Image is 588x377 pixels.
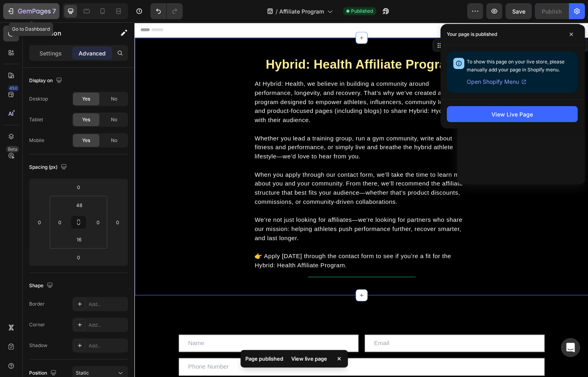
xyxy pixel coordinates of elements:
[29,300,45,308] div: Border
[34,216,45,228] input: 0
[89,322,126,329] div: Add...
[89,342,126,349] div: Add...
[276,7,278,16] span: /
[82,116,90,123] span: Yes
[491,110,533,118] div: View Live Page
[71,199,87,211] input: 3xl
[279,7,324,16] span: Affiliate Program
[419,20,454,29] button: AI Content
[447,30,497,38] p: Your page is published
[29,162,69,173] div: Spacing (px)
[245,355,283,363] p: Page published
[29,280,55,291] div: Shape
[535,3,568,19] button: Publish
[467,59,564,73] span: To show this page on your live store, please manually add your page in Shopify menu.
[46,330,236,348] input: Name
[29,137,44,144] div: Mobile
[82,137,90,144] span: Yes
[561,338,580,357] div: Open Intercom Messenger
[8,85,19,91] div: 450
[111,95,117,103] span: No
[71,181,87,193] input: 0
[3,3,59,19] button: 7
[76,370,89,376] span: Static
[29,342,47,349] div: Shadow
[351,8,373,15] span: Published
[111,137,117,144] span: No
[29,321,45,328] div: Corner
[79,49,106,57] p: Advanced
[6,146,19,152] div: Beta
[71,251,87,263] input: 0
[286,353,332,364] div: View live page
[467,77,519,87] span: Open Shopify Menu
[39,28,104,38] p: Section
[89,301,126,308] div: Add...
[150,3,183,19] div: Undo/Redo
[542,7,562,16] div: Publish
[82,95,90,103] span: Yes
[29,116,43,123] div: Tablet
[112,216,124,228] input: 0
[52,6,56,16] p: 7
[134,22,588,377] iframe: To enrich screen reader interactions, please activate Accessibility in Grammarly extension settings
[29,75,64,86] div: Display on
[512,8,525,15] span: Save
[39,49,62,57] p: Settings
[71,233,87,245] input: l
[447,106,578,122] button: View Live Page
[243,330,432,348] input: Email
[54,216,66,228] input: 0px
[505,3,532,19] button: Save
[92,216,104,228] input: 0px
[111,116,117,123] span: No
[29,95,48,103] div: Desktop
[46,354,432,373] input: Phone Number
